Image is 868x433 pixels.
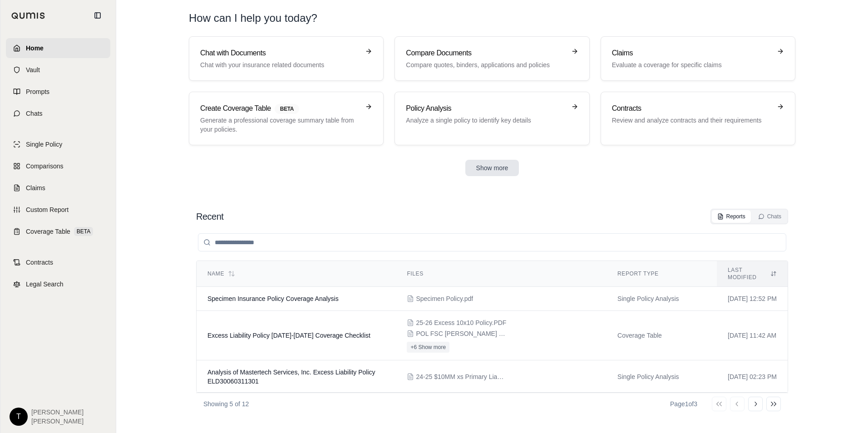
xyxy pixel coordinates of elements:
[26,87,49,96] span: Prompts
[26,205,69,214] span: Custom Report
[6,60,110,80] a: Vault
[26,140,62,149] span: Single Policy
[207,332,370,339] span: Excess Liability Policy 2025-2026 Coverage Checklist
[196,210,223,223] h2: Recent
[758,213,781,220] div: Chats
[11,12,45,19] img: Qumis Logo
[717,287,788,311] td: [DATE] 12:52 PM
[712,210,751,223] button: Reports
[717,360,788,394] td: [DATE] 02:23 PM
[612,60,771,69] p: Evaluate a coverage for specific claims
[6,252,110,272] a: Contracts
[200,48,360,59] h3: Chat with Documents
[26,183,45,192] span: Claims
[26,109,43,118] span: Chats
[26,162,63,171] span: Comparisons
[607,311,717,360] td: Coverage Table
[6,178,110,198] a: Claims
[416,329,507,338] span: POL FSC Prof REN (CRC).PDF
[406,48,565,59] h3: Compare Documents
[407,342,449,353] button: +6 Show more
[189,92,384,145] a: Create Coverage TableBETAGenerate a professional coverage summary table from your policies.
[406,60,565,69] p: Compare quotes, binders, applications and policies
[406,116,565,125] p: Analyze a single policy to identify key details
[207,270,385,277] div: Name
[6,103,110,123] a: Chats
[31,417,84,426] span: [PERSON_NAME]
[395,36,589,81] a: Compare DocumentsCompare quotes, binders, applications and policies
[601,36,795,81] a: ClaimsEvaluate a coverage for specific claims
[10,408,28,426] div: T
[728,266,777,281] div: Last modified
[607,360,717,394] td: Single Policy Analysis
[612,103,771,114] h3: Contracts
[203,399,249,408] p: Showing 5 of 12
[670,399,697,408] div: Page 1 of 3
[200,60,360,69] p: Chat with your insurance related documents
[416,318,506,327] span: 25-26 Excess 10x10 Policy.PDF
[6,38,110,58] a: Home
[207,369,375,385] span: Analysis of Mastertech Services, Inc. Excess Liability Policy ELD30060311301
[607,261,717,287] th: Report Type
[416,294,473,303] span: Specimen Policy.pdf
[6,221,110,241] a: Coverage TableBETA
[6,274,110,294] a: Legal Search
[26,65,40,74] span: Vault
[200,103,360,114] h3: Create Coverage Table
[31,408,84,417] span: [PERSON_NAME]
[6,134,110,154] a: Single Policy
[6,156,110,176] a: Comparisons
[207,295,339,302] span: Specimen Insurance Policy Coverage Analysis
[612,116,771,125] p: Review and analyze contracts and their requirements
[90,8,105,23] button: Collapse sidebar
[189,11,317,25] h1: How can I help you today?
[6,82,110,102] a: Prompts
[465,160,519,176] button: Show more
[200,116,360,134] p: Generate a professional coverage summary table from your policies.
[74,227,93,236] span: BETA
[189,36,384,81] a: Chat with DocumentsChat with your insurance related documents
[612,48,771,59] h3: Claims
[717,311,788,360] td: [DATE] 11:42 AM
[26,280,64,289] span: Legal Search
[26,44,44,53] span: Home
[395,92,589,145] a: Policy AnalysisAnalyze a single policy to identify key details
[26,227,70,236] span: Coverage Table
[717,213,745,220] div: Reports
[416,372,507,381] span: 24-25 $10MM xs Primary Liability Policy.pdf
[6,200,110,220] a: Custom Report
[601,92,795,145] a: ContractsReview and analyze contracts and their requirements
[753,210,787,223] button: Chats
[396,261,607,287] th: Files
[607,287,717,311] td: Single Policy Analysis
[26,258,53,267] span: Contracts
[406,103,565,114] h3: Policy Analysis
[275,104,299,114] span: BETA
